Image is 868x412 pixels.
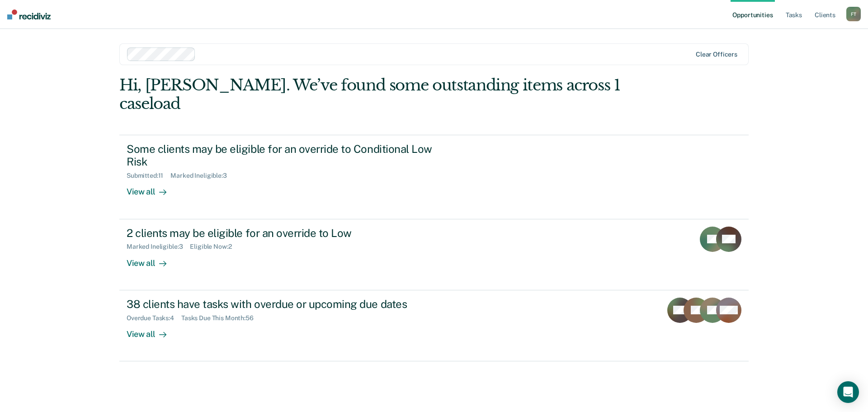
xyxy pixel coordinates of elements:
a: 38 clients have tasks with overdue or upcoming due datesOverdue Tasks:4Tasks Due This Month:56Vie... [119,290,749,361]
div: 2 clients may be eligible for an override to Low [127,227,444,240]
div: View all [127,251,177,268]
div: Open Intercom Messenger [837,381,859,403]
div: Eligible Now : 2 [190,243,239,251]
a: 2 clients may be eligible for an override to LowMarked Ineligible:3Eligible Now:2View all [119,219,749,290]
div: Marked Ineligible : 3 [127,243,190,251]
div: Submitted : 11 [127,172,170,180]
div: View all [127,322,177,339]
div: Some clients may be eligible for an override to Conditional Low Risk [127,142,444,169]
img: Recidiviz [7,9,51,19]
div: 38 clients have tasks with overdue or upcoming due dates [127,298,444,311]
div: F T [846,7,861,21]
div: Marked Ineligible : 3 [170,172,234,180]
div: Clear officers [696,51,737,58]
a: Some clients may be eligible for an override to Conditional Low RiskSubmitted:11Marked Ineligible... [119,135,749,219]
div: View all [127,180,177,197]
div: Overdue Tasks : 4 [127,314,181,322]
button: FT [846,7,861,21]
div: Tasks Due This Month : 56 [181,314,261,322]
div: Hi, [PERSON_NAME]. We’ve found some outstanding items across 1 caseload [119,76,623,113]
